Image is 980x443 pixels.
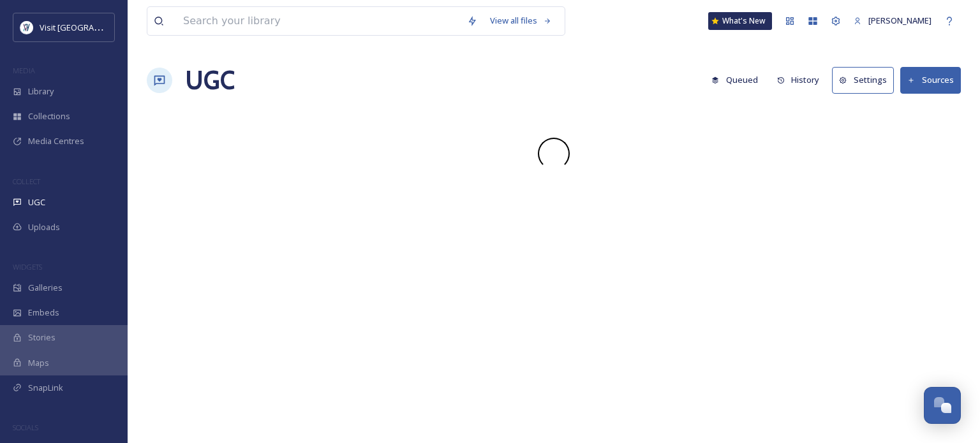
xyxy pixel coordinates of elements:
[13,262,42,272] span: WIDGETS
[28,135,84,147] span: Media Centres
[185,61,235,99] a: UGC
[40,21,138,33] span: Visit [GEOGRAPHIC_DATA]
[28,357,49,369] span: Maps
[484,8,558,33] a: View all files
[708,12,772,30] a: What's New
[28,196,45,208] span: UGC
[28,282,63,294] span: Galleries
[28,307,59,319] span: Embeds
[705,68,771,92] a: Queued
[900,67,961,93] button: Sources
[771,68,826,92] button: History
[13,423,38,432] span: SOCIALS
[832,67,900,93] a: Settings
[868,15,932,26] span: [PERSON_NAME]
[705,68,764,92] button: Queued
[771,68,833,92] a: History
[832,67,894,93] button: Settings
[13,66,35,75] span: MEDIA
[28,221,60,233] span: Uploads
[177,7,461,35] input: Search your library
[20,21,33,34] img: Untitled%20design%20%2897%29.png
[28,110,70,122] span: Collections
[13,177,40,186] span: COLLECT
[924,387,961,424] button: Open Chat
[28,382,63,394] span: SnapLink
[847,8,938,33] a: [PERSON_NAME]
[28,85,54,98] span: Library
[28,331,56,344] span: Stories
